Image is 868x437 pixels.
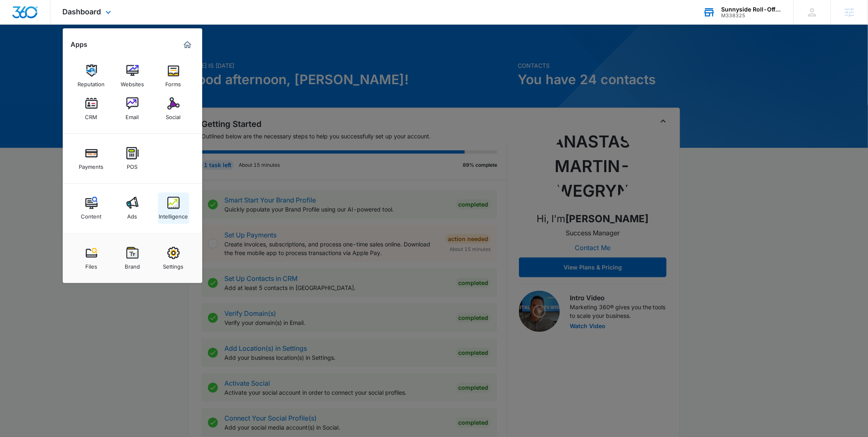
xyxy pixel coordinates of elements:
img: tab_keywords_by_traffic_grey.svg [82,48,88,54]
div: Email [126,110,139,120]
a: Content [76,193,107,224]
a: Forms [158,60,189,92]
a: Marketing 360® Dashboard [181,38,194,51]
img: website_grey.svg [13,21,20,28]
a: Websites [117,60,148,92]
div: Forms [166,77,181,87]
a: Email [117,93,148,124]
div: Content [81,209,102,220]
a: Settings [158,243,189,274]
div: Reputation [78,77,105,87]
div: Websites [121,77,144,87]
img: logo_orange.svg [13,13,20,20]
div: account name [722,6,781,13]
div: POS [127,159,138,170]
a: Payments [76,143,107,174]
div: Files [85,259,97,270]
div: v 4.0.25 [23,13,40,20]
a: CRM [76,93,107,124]
div: Settings [163,259,184,270]
div: Intelligence [159,209,188,220]
a: Intelligence [158,193,189,224]
div: Domain: [DOMAIN_NAME] [21,21,90,28]
div: Social [166,110,181,120]
div: account id [722,13,781,18]
a: Social [158,93,189,124]
a: Reputation [76,60,107,92]
div: Domain Overview [31,48,73,54]
a: Ads [117,193,148,224]
img: tab_domain_overview_orange.svg [22,48,29,54]
h2: Apps [71,41,88,48]
a: POS [117,143,148,174]
div: Brand [125,259,140,270]
div: CRM [85,110,98,120]
a: Files [76,243,107,274]
span: Dashboard [63,7,101,16]
div: Ads [128,209,137,220]
div: Payments [79,159,104,170]
a: Brand [117,243,148,274]
div: Keywords by Traffic [91,48,138,54]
